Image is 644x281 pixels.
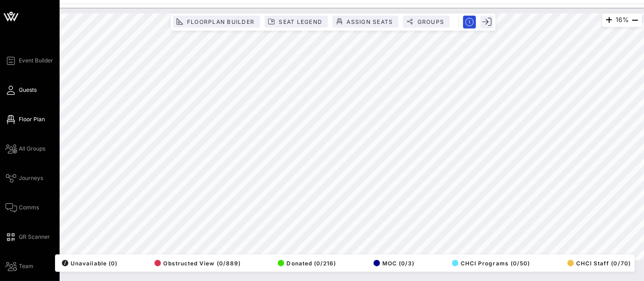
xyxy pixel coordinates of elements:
[567,260,631,267] span: CHCI Staff (0/70)
[602,13,642,27] div: 16%
[332,16,398,28] button: Assign Seats
[19,233,50,241] span: QR Scanner
[173,16,260,28] button: Floorplan Builder
[374,260,415,267] span: MOC (0/3)
[6,84,37,96] a: Guests
[371,257,415,270] button: MOC (0/3)
[6,143,45,154] a: All Groups
[19,145,45,153] span: All Groups
[452,260,530,267] span: CHCI Programs (0/50)
[19,115,45,124] span: Floor Plan
[6,202,39,213] a: Comms
[6,261,33,272] a: Team
[278,260,336,267] span: Donated (0/216)
[449,257,530,270] button: CHCI Programs (0/50)
[6,114,45,125] a: Floor Plan
[346,18,393,25] span: Assign Seats
[152,257,241,270] button: Obstructed View (0/889)
[19,56,53,65] span: Event Builder
[403,16,450,28] button: Groups
[19,174,43,182] span: Journeys
[6,231,50,242] a: QR Scanner
[275,257,336,270] button: Donated (0/216)
[19,86,37,94] span: Guests
[6,173,43,184] a: Journeys
[19,262,33,270] span: Team
[62,260,68,266] div: /
[187,18,254,25] span: Floorplan Builder
[417,18,444,25] span: Groups
[154,260,241,267] span: Obstructed View (0/889)
[565,257,631,270] button: CHCI Staff (0/70)
[264,16,328,28] button: Seat Legend
[59,257,117,270] button: /Unavailable (0)
[19,203,39,212] span: Comms
[278,18,322,25] span: Seat Legend
[6,55,53,66] a: Event Builder
[62,260,117,267] span: Unavailable (0)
